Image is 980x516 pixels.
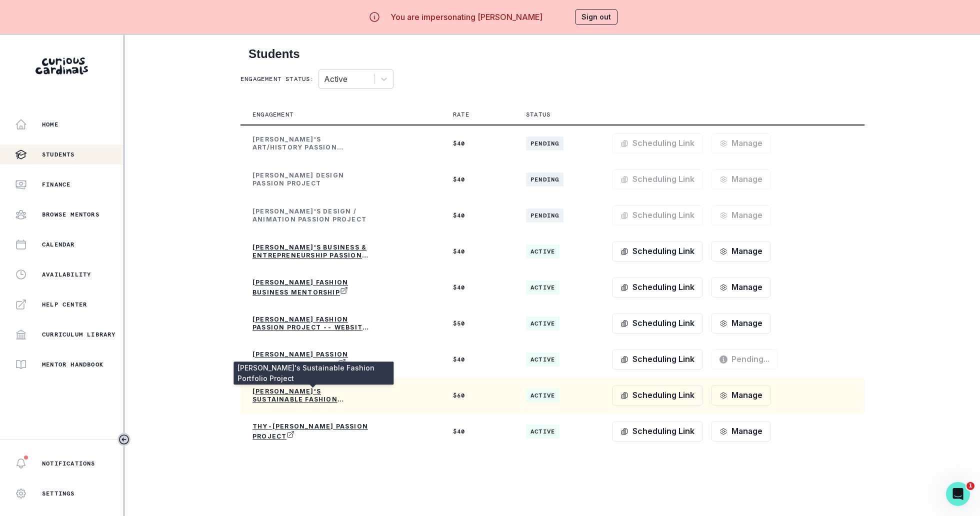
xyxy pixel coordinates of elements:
[711,313,771,333] button: Manage
[711,277,771,297] button: Manage
[42,120,58,128] p: Home
[453,391,502,399] p: $ 60
[42,270,91,278] p: Availability
[612,313,703,333] button: Scheduling Link
[711,205,771,225] button: Manage
[526,424,559,438] span: active
[252,243,372,259] a: [PERSON_NAME]'s Business & Entrepreneurship Passion Project
[35,57,88,74] img: Curious Cardinals Logo
[612,205,703,225] button: Scheduling Link
[612,421,703,441] button: Scheduling Link
[711,241,771,261] button: Manage
[252,207,372,223] p: [PERSON_NAME]'s design / animation passion project
[612,349,703,369] button: Scheduling Link
[966,482,974,490] span: 1
[526,352,559,366] span: active
[453,283,502,291] p: $ 40
[453,319,502,327] p: $ 50
[453,211,502,219] p: $ 40
[526,208,563,222] span: Pending
[453,175,502,183] p: $ 40
[575,9,617,25] button: Sign out
[612,277,703,297] button: Scheduling Link
[42,180,70,188] p: Finance
[612,385,703,405] button: Scheduling Link
[453,247,502,255] p: $ 40
[252,387,372,403] a: [PERSON_NAME]'s Sustainable Fashion Portfolio Project
[526,316,559,330] span: active
[946,482,970,506] iframe: Intercom live chat
[526,280,559,294] span: active
[526,388,559,402] span: active
[711,169,771,189] button: Manage
[711,421,771,441] button: Manage
[252,422,372,440] a: Thy-[PERSON_NAME] Passion Project
[42,240,75,248] p: Calendar
[711,385,771,405] button: Manage
[252,350,372,368] a: [PERSON_NAME] Passion Project Mentorship
[526,244,559,258] span: active
[252,135,372,151] p: [PERSON_NAME]'s Art/History Passion Project
[612,133,703,153] button: Scheduling Link
[612,241,703,261] button: Scheduling Link
[711,349,778,369] button: Pending...
[526,110,550,118] p: Status
[42,489,75,497] p: Settings
[453,427,502,435] p: $ 40
[612,169,703,189] button: Scheduling Link
[526,136,563,150] span: Pending
[42,459,95,467] p: Notifications
[453,110,469,118] p: Rate
[117,433,130,446] button: Toggle sidebar
[252,171,372,187] p: [PERSON_NAME] Design Passion Project
[252,315,372,331] a: [PERSON_NAME] Fashion Passion Project -- Website Design
[453,139,502,147] p: $ 40
[240,75,314,83] p: Engagement status:
[42,210,99,218] p: Browse Mentors
[453,355,502,363] p: $ 40
[526,172,563,186] span: Pending
[390,11,542,23] p: You are impersonating [PERSON_NAME]
[42,300,87,308] p: Help Center
[711,133,771,153] button: Manage
[248,47,856,61] h2: Students
[42,330,116,338] p: Curriculum Library
[252,278,372,296] a: [PERSON_NAME] Fashion Business Mentorship
[42,150,75,158] p: Students
[42,360,103,368] p: Mentor Handbook
[252,110,293,118] p: Engagement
